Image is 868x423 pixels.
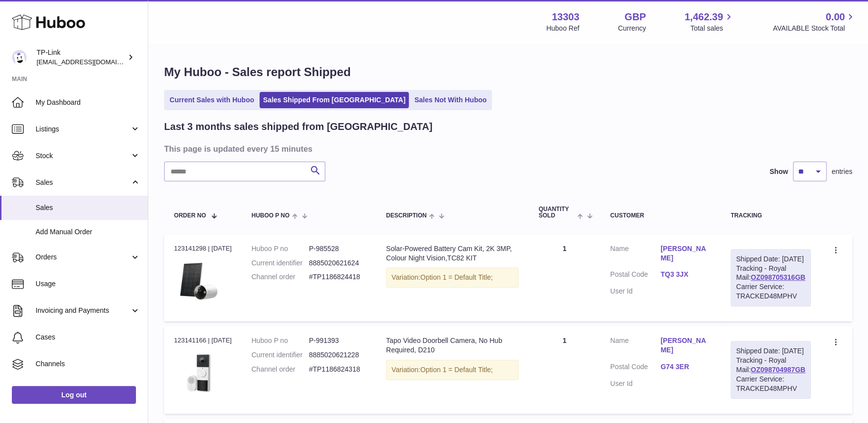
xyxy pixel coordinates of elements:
div: 123141298 | [DATE] [174,244,232,253]
div: Solar-Powered Battery Cam Kit, 2K 3MP, Colour Night Vision,TC82 KIT [386,244,519,263]
div: Tracking - Royal Mail: [731,249,811,306]
dt: Channel order [252,272,309,282]
dd: 8885020621228 [309,350,366,360]
div: Tracking - Royal Mail: [731,341,811,398]
label: Show [770,167,788,176]
dt: Name [610,336,660,357]
dd: #TP1186824318 [309,365,366,374]
span: Orders [36,253,130,262]
span: Option 1 = Default Title; [420,273,493,281]
dd: #TP1186824418 [309,272,366,282]
a: [PERSON_NAME] [660,336,711,355]
dd: 8885020621624 [309,258,366,268]
div: Carrier Service: TRACKED48MPHV [736,282,805,301]
span: [EMAIL_ADDRESS][DOMAIN_NAME] [37,58,145,66]
h2: Last 3 months sales shipped from [GEOGRAPHIC_DATA] [164,120,433,133]
a: Sales Not With Huboo [411,92,490,108]
span: Order No [174,212,206,219]
span: Channels [36,359,140,369]
div: 123141166 | [DATE] [174,336,232,345]
span: Cases [36,333,140,342]
div: Variation: [386,267,519,288]
strong: GBP [624,10,646,24]
td: 1 [528,234,600,321]
a: 0.00 AVAILABLE Stock Total [773,10,856,33]
span: 1,462.39 [685,10,723,24]
dt: Postal Code [610,362,660,374]
a: Sales Shipped From [GEOGRAPHIC_DATA] [260,92,409,108]
div: TP-Link [37,48,126,67]
span: entries [831,167,852,176]
strong: 13303 [552,10,579,24]
span: Description [386,212,427,219]
h3: This page is updated every 15 minutes [164,143,850,154]
div: Tracking [731,212,811,219]
dt: Name [610,244,660,265]
img: gaby.chen@tp-link.com [12,50,27,65]
span: Sales [36,203,140,212]
span: Listings [36,125,130,134]
span: Huboo P no [252,212,290,219]
span: 0.00 [825,10,845,24]
a: Current Sales with Huboo [166,92,258,108]
img: 1-pack_large_20240328085758e.png [174,256,223,305]
td: 1 [528,326,600,413]
div: Variation: [386,360,519,380]
a: [PERSON_NAME] [660,244,711,263]
span: Quantity Sold [538,206,574,219]
a: OZ098705316GB [750,273,805,281]
h1: My Huboo - Sales report Shipped [164,64,852,80]
div: Tapo Video Doorbell Camera, No Hub Required, D210 [386,336,519,355]
dd: P-985528 [309,244,366,254]
dt: Postal Code [610,270,660,282]
a: G74 3ER [660,362,711,372]
dt: User Id [610,287,660,296]
span: Usage [36,279,140,289]
div: Carrier Service: TRACKED48MPHV [736,375,805,393]
dt: Current identifier [252,258,309,268]
a: OZ098704987GB [750,366,805,374]
a: 1,462.39 Total sales [685,10,735,33]
span: Total sales [690,24,734,33]
span: My Dashboard [36,98,140,107]
a: Log out [12,386,136,404]
dt: Current identifier [252,350,309,360]
span: Stock [36,151,130,161]
div: Huboo Ref [546,24,579,33]
dt: Channel order [252,365,309,374]
span: AVAILABLE Stock Total [773,24,856,33]
a: TQ3 3JX [660,270,711,279]
span: Invoicing and Payments [36,306,130,315]
div: Shipped Date: [DATE] [736,346,805,356]
div: Customer [610,212,711,219]
dt: User Id [610,379,660,388]
div: Currency [618,24,646,33]
dt: Huboo P no [252,244,309,254]
dd: P-991393 [309,336,366,345]
dt: Huboo P no [252,336,309,345]
span: Add Manual Order [36,227,140,237]
img: 02_large_20240605225453u.jpg [174,348,223,398]
span: Option 1 = Default Title; [420,366,493,374]
div: Shipped Date: [DATE] [736,254,805,264]
span: Sales [36,178,130,187]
